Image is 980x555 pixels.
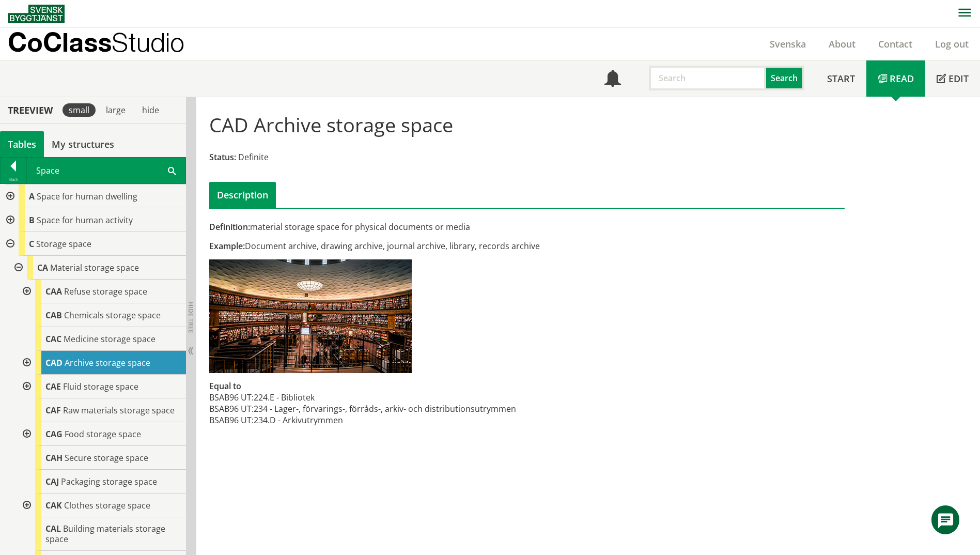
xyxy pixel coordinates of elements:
span: CAC [45,333,61,345]
span: Read [890,72,914,85]
div: Description [209,182,276,208]
span: Search within table [168,165,176,176]
td: BSAB96 UT: [209,403,254,414]
span: Storage space [36,238,91,250]
span: Studio [112,27,184,57]
td: 234.D - Arkivutrymmen [254,414,516,426]
a: Svenska [758,38,817,50]
span: CAA [45,286,62,297]
span: CAH [45,452,63,464]
div: Document archive, drawing archive, journal archive, library, records archive [209,240,627,252]
button: Search [766,66,804,90]
span: Notifications [604,71,621,88]
span: Packaging storage space [61,476,157,487]
a: My structures [44,131,122,157]
span: B [29,214,35,226]
span: Start [827,72,855,85]
div: large [100,103,132,117]
span: CAD [45,357,63,368]
span: Chemicals storage space [64,310,161,321]
p: CoClass [8,36,184,48]
span: Space for human dwelling [37,191,137,202]
div: hide [136,103,165,117]
div: Space [27,158,185,183]
span: CAE [45,381,61,392]
input: Search [649,66,766,90]
span: Definition: [209,221,250,233]
span: CAB [45,310,62,321]
a: About [817,38,867,50]
span: Status: [209,151,236,163]
span: Building materials storage space [45,523,165,545]
span: Equal to [209,380,241,392]
span: CAL [45,523,61,534]
span: CAJ [45,476,59,487]
a: Start [816,60,866,97]
a: Log out [924,38,980,50]
td: 224.E - Bibliotek [254,392,516,403]
span: Archive storage space [65,357,150,368]
td: BSAB96 UT: [209,392,254,403]
span: Medicine storage space [64,333,155,345]
span: Raw materials storage space [63,405,175,416]
span: Definite [238,151,269,163]
span: Refuse storage space [64,286,147,297]
td: BSAB96 UT: [209,414,254,426]
span: C [29,238,34,250]
div: small [63,103,96,117]
span: Edit [948,72,969,85]
img: cad-informationsarkiv.jpg [209,259,412,373]
a: Read [866,60,925,97]
img: Svensk Byggtjänst [8,5,65,23]
span: Fluid storage space [63,381,138,392]
td: 234 - Lager-, förvarings-, förråds-, arkiv- och distributionsutrymmen [254,403,516,414]
span: Secure storage space [65,452,148,464]
a: Contact [867,38,924,50]
span: CAK [45,500,62,511]
span: CA [37,262,48,273]
span: Hide tree [186,302,195,333]
a: CoClassStudio [8,28,207,60]
div: material storage space for physical documents or media [209,221,627,233]
span: Material storage space [50,262,139,273]
span: A [29,191,35,202]
span: CAF [45,405,61,416]
div: Back [1,175,26,183]
span: Example: [209,240,245,252]
span: Space for human activity [37,214,133,226]
h1: CAD Archive storage space [209,113,453,136]
div: Treeview [2,104,58,116]
span: CAG [45,428,63,440]
a: Edit [925,60,980,97]
span: Food storage space [65,428,141,440]
span: Clothes storage space [64,500,150,511]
